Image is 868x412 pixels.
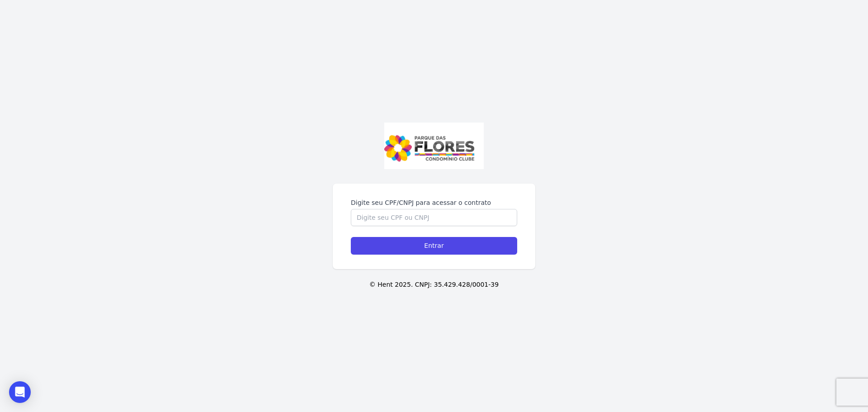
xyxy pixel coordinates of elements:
[351,237,517,255] input: Entrar
[351,198,517,207] label: Digite seu CPF/CNPJ para acessar o contrato
[384,123,484,170] img: Captura%20de%20tela%202025-06-03%20144200.jpg
[14,280,854,289] p: © Hent 2025. CNPJ: 35.429.428/0001-39
[9,381,31,403] div: Open Intercom Messenger
[351,209,517,226] input: Digite seu CPF ou CNPJ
